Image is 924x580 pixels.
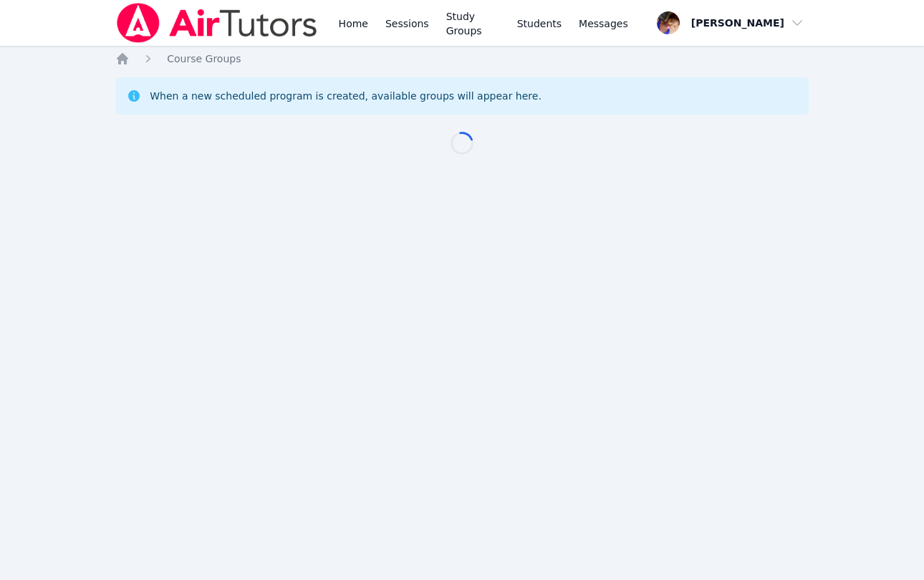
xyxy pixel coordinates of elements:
span: Messages [579,16,628,31]
img: Air Tutors [115,3,318,43]
div: When a new scheduled program is created, available groups will appear here. [150,89,542,103]
a: Course Groups [167,52,241,66]
nav: Breadcrumb [115,52,809,66]
span: Course Groups [167,53,241,64]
